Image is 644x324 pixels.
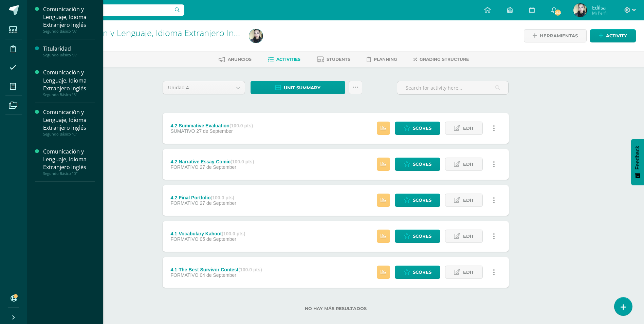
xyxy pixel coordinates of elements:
[592,10,608,16] span: Mi Perfil
[170,123,253,128] div: 4.2-Summative Evaluation
[43,108,95,132] div: Comunicación y Lenguaje, Idioma Extranjero Inglés
[200,164,236,170] span: 27 de September
[606,30,627,42] span: Activity
[170,159,254,164] div: 4.2-Narrative Essay-Comic
[268,54,300,65] a: Activities
[374,57,397,62] span: Planning
[554,9,562,16] span: 233
[196,128,233,134] span: 27 de September
[463,266,474,278] span: Edit
[463,194,474,206] span: Edit
[413,194,431,206] span: Scores
[53,27,249,38] a: Comunicación y Lenguaje, Idioma Extranjero Inglés
[200,272,236,278] span: 04 de September
[200,236,236,242] span: 05 de September
[284,82,320,94] span: Unit summary
[395,122,440,135] a: Scores
[53,37,241,44] div: Segundo Básico 'B'
[43,69,95,92] div: Comunicación y Lenguaje, Idioma Extranjero Inglés
[238,267,262,272] strong: (100.0 pts)
[43,171,95,176] div: Segundo Básico "D"
[170,195,236,200] div: 4.2-Final Portfolio
[229,123,253,128] strong: (100.0 pts)
[317,54,350,65] a: Students
[592,4,608,11] span: Edilsa
[395,194,440,207] a: Scores
[170,236,198,242] span: FORMATIVO
[327,57,350,62] span: Students
[43,45,95,57] a: TitularidadSegundo Básico "A"
[43,53,95,57] div: Segundo Básico "A"
[200,200,236,206] span: 27 de September
[43,45,95,53] div: Titularidad
[43,92,95,97] div: Segundo Básico "B"
[170,164,198,170] span: FORMATIVO
[43,5,95,29] div: Comunicación y Lenguaje, Idioma Extranjero Inglés
[463,122,474,134] span: Edit
[573,3,587,17] img: 464bce3dffee38d2bb2667354865907a.png
[631,139,644,185] button: Feedback - Mostrar encuesta
[524,29,587,42] a: Herramientas
[32,4,184,16] input: Search a user…
[170,128,195,134] span: SUMATIVO
[219,54,252,65] a: Anuncios
[43,148,95,171] div: Comunicación y Lenguaje, Idioma Extranjero Inglés
[276,57,300,62] span: Activities
[413,230,431,242] span: Scores
[228,57,252,62] span: Anuncios
[43,69,95,97] a: Comunicación y Lenguaje, Idioma Extranjero InglésSegundo Básico "B"
[211,195,234,200] strong: (100.0 pts)
[413,54,469,65] a: Grading structure
[163,306,509,311] label: No hay más resultados
[168,81,227,94] span: Unidad 4
[231,159,254,164] strong: (100.0 pts)
[43,132,95,137] div: Segundo Básico "C"
[43,108,95,137] a: Comunicación y Lenguaje, Idioma Extranjero InglésSegundo Básico "C"
[43,29,95,34] div: Segundo Básico "A"
[43,148,95,176] a: Comunicación y Lenguaje, Idioma Extranjero InglésSegundo Básico "D"
[397,81,508,94] input: Search for activity here…
[463,230,474,242] span: Edit
[540,30,578,42] span: Herramientas
[395,266,440,279] a: Scores
[413,122,431,134] span: Scores
[163,81,245,94] a: Unidad 4
[420,57,469,62] span: Grading structure
[367,54,397,65] a: Planning
[170,231,245,236] div: 4.1-Vocabulary Kahoot
[395,158,440,171] a: Scores
[43,5,95,34] a: Comunicación y Lenguaje, Idioma Extranjero InglésSegundo Básico "A"
[395,230,440,243] a: Scores
[634,146,641,169] span: Feedback
[222,231,245,236] strong: (100.0 pts)
[413,158,431,170] span: Scores
[251,81,345,94] a: Unit summary
[170,272,198,278] span: FORMATIVO
[463,158,474,170] span: Edit
[249,29,263,43] img: 464bce3dffee38d2bb2667354865907a.png
[413,266,431,278] span: Scores
[590,29,636,42] a: Activity
[170,267,262,272] div: 4.1-The Best Survivor Contest
[53,28,241,37] h1: Comunicación y Lenguaje, Idioma Extranjero Inglés
[170,200,198,206] span: FORMATIVO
